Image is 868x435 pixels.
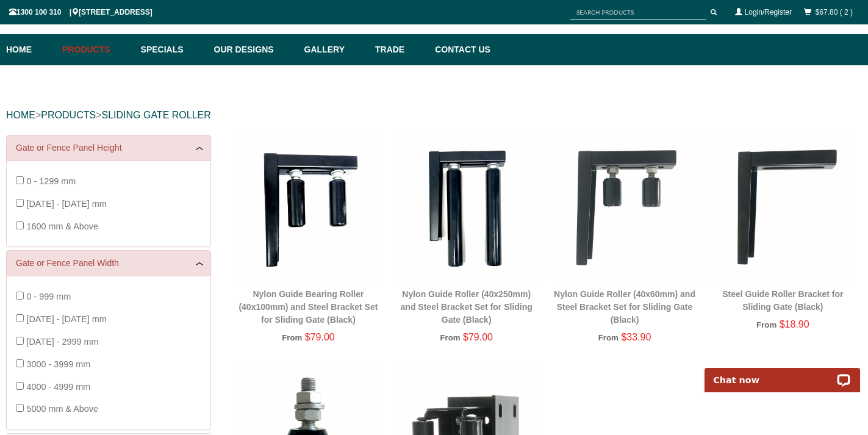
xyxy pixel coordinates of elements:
[816,8,853,16] a: $67.80 ( 2 )
[26,176,76,186] span: 0 - 1299 mm
[369,34,429,65] a: Trade
[621,332,651,342] span: $33.90
[305,332,335,342] span: $79.00
[298,34,369,65] a: Gallery
[780,319,809,329] span: $18.90
[26,337,98,347] span: [DATE] - 2999 mm
[697,354,868,392] iframe: LiveChat chat widget
[26,221,98,231] span: 1600 mm & Above
[463,332,493,342] span: $79.00
[710,135,856,281] img: Steel Guide Roller Bracket for Sliding Gate (Black) - Gate Warehouse
[26,404,98,414] span: 5000 mm & Above
[6,96,862,135] div: > >
[440,333,460,342] span: From
[551,135,697,281] img: Nylon Guide Roller (40x60mm) and Steel Bracket Set for Sliding Gate (Black) - Gate Warehouse
[282,333,302,342] span: From
[56,34,135,65] a: Products
[401,289,533,325] a: Nylon Guide Roller (40x250mm) and Steel Bracket Set for Sliding Gate (Black)
[239,289,378,325] a: Nylon Guide Bearing Roller (40x100mm) and Steel Bracket Set for Sliding Gate (Black)
[6,110,35,120] a: HOME
[9,8,152,16] span: 1300 100 310 | [STREET_ADDRESS]
[429,34,490,65] a: Contact Us
[26,359,90,369] span: 3000 - 3999 mm
[393,135,539,281] img: Nylon Guide Roller (40x250mm) and Steel Bracket Set for Sliding Gate (Black) - Gate Warehouse
[41,110,96,120] a: PRODUCTS
[745,8,792,16] a: Login/Register
[101,110,210,120] a: sliding gate roller
[554,289,695,325] a: Nylon Guide Roller (40x60mm) and Steel Bracket Set for Sliding Gate (Black)
[6,34,56,65] a: Home
[16,257,201,270] a: Gate or Fence Panel Width
[26,382,90,392] span: 4000 - 4999 mm
[26,199,106,209] span: [DATE] - [DATE] mm
[598,333,619,342] span: From
[135,34,208,65] a: Specials
[722,289,843,312] a: Steel Guide Roller Bracket for Sliding Gate (Black)
[26,314,106,324] span: [DATE] - [DATE] mm
[16,142,201,154] a: Gate or Fence Panel Height
[208,34,298,65] a: Our Designs
[570,5,706,20] input: SEARCH PRODUCTS
[235,135,381,281] img: Nylon Guide Bearing Roller (40x100mm) and Steel Bracket Set for Sliding Gate (Black) - Gate Wareh...
[26,292,71,301] span: 0 - 999 mm
[756,320,777,329] span: From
